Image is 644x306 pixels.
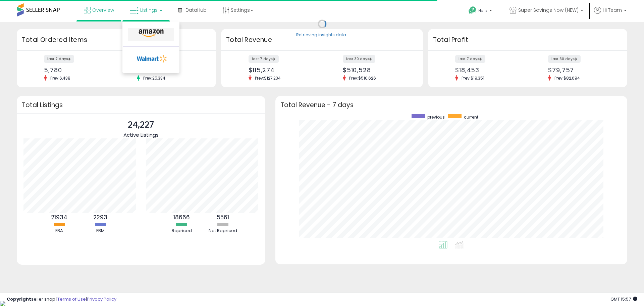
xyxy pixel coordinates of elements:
span: Prev: $127,234 [252,75,284,81]
span: Hi Team [603,7,622,13]
label: last 7 days [249,55,279,63]
div: $79,757 [548,67,615,74]
span: DataHub [185,7,207,13]
label: last 7 days [455,55,485,63]
span: Prev: $82,694 [551,75,583,81]
div: $115,274 [249,67,317,74]
div: FBM [80,228,120,234]
h3: Total Revenue - 7 days [280,102,622,107]
span: previous [427,114,445,120]
div: $510,528 [343,67,411,74]
div: FBA [39,228,79,234]
label: last 30 days [343,55,375,63]
div: Retrieving insights data.. [296,32,348,38]
h3: Total Profit [433,35,622,45]
span: Super Savings Now (NEW) [518,7,579,13]
label: last 7 days [44,55,74,63]
span: Listings [140,7,158,13]
span: Prev: 6,438 [47,75,74,81]
span: Overview [92,7,114,13]
b: 2293 [93,213,107,221]
span: Help [478,8,487,13]
h3: Total Ordered Items [22,35,211,45]
a: Privacy Policy [87,296,116,302]
div: seller snap | | [7,296,116,303]
div: 26,481 [137,67,204,74]
span: Prev: $19,351 [458,75,488,81]
b: 18666 [173,213,190,221]
h3: Total Revenue [226,35,418,45]
h3: Total Listings [22,102,260,107]
b: 21934 [51,213,67,221]
span: Prev: $510,626 [346,75,379,81]
b: 5561 [217,213,229,221]
p: 24,227 [123,119,159,131]
a: Help [463,1,499,22]
div: 5,780 [44,67,111,74]
span: Prev: 25,334 [140,75,169,81]
div: $18,453 [455,67,523,74]
span: current [464,114,478,120]
span: Active Listings [123,131,159,138]
span: 2025-10-6 15:57 GMT [610,296,637,302]
div: Repriced [162,228,202,234]
i: Get Help [468,6,477,14]
a: Hi Team [594,7,627,22]
div: Not Repriced [203,228,243,234]
label: last 30 days [548,55,581,63]
strong: Copyright [7,296,31,302]
a: Terms of Use [57,296,86,302]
